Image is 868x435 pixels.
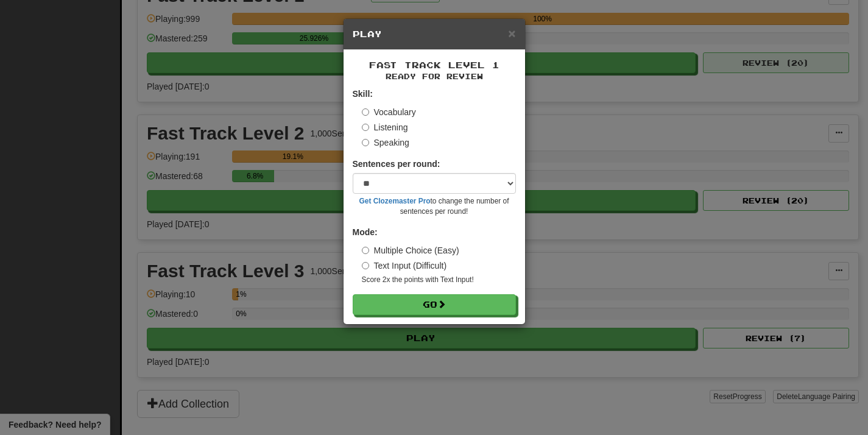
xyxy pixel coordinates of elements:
[362,275,516,285] small: Score 2x the points with Text Input !
[362,244,459,256] label: Multiple Choice (Easy)
[362,139,369,146] input: Speaking
[508,26,515,40] span: ×
[362,121,408,133] label: Listening
[353,294,516,315] button: Go
[362,262,369,269] input: Text Input (Difficult)
[362,108,369,116] input: Vocabulary
[362,247,369,254] input: Multiple Choice (Easy)
[359,197,431,205] a: Get Clozemaster Pro
[369,60,499,70] span: Fast Track Level 1
[362,260,447,272] label: Text Input (Difficult)
[353,89,373,99] strong: Skill:
[353,227,378,237] strong: Mode:
[362,136,409,149] label: Speaking
[362,124,369,131] input: Listening
[353,158,440,170] label: Sentences per round:
[353,196,516,217] small: to change the number of sentences per round!
[362,106,416,118] label: Vocabulary
[508,27,515,40] button: Close
[353,71,516,82] small: Ready for Review
[353,28,516,40] h5: Play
